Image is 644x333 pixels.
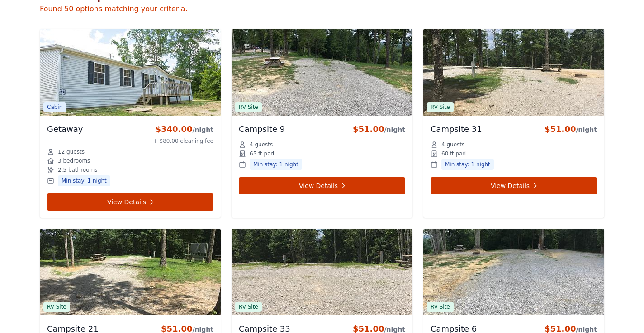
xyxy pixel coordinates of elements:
span: RV Site [235,302,262,312]
span: /night [192,126,213,133]
span: /night [576,326,597,333]
span: Cabin [43,102,66,112]
img: Getaway [40,29,221,116]
div: $51.00 [545,123,597,136]
span: RV Site [427,102,454,112]
span: 3 bedrooms [58,157,90,164]
h3: Campsite 9 [239,123,285,136]
div: + $80.00 cleaning fee [153,137,213,145]
span: 2.5 bathrooms [58,166,97,174]
span: 4 guests [250,141,273,148]
h3: Getaway [47,123,83,136]
span: /night [384,326,405,333]
span: /night [576,126,597,133]
a: View Details [47,193,213,211]
span: RV Site [427,302,454,312]
div: $340.00 [153,123,213,136]
img: Campsite 9 [232,29,412,116]
span: 65 ft pad [250,150,274,157]
span: /night [384,126,405,133]
span: 4 guests [441,141,464,148]
img: Campsite 31 [423,29,604,116]
span: RV Site [235,102,262,112]
span: 12 guests [58,148,85,155]
span: Min stay: 1 night [250,159,302,170]
img: Campsite 21 [40,229,221,315]
span: Min stay: 1 night [58,175,110,186]
a: View Details [239,177,405,194]
span: 60 ft pad [441,150,466,157]
span: RV Site [43,302,70,312]
img: Campsite 33 [232,229,412,315]
img: Campsite 6 [423,229,604,315]
span: Min stay: 1 night [441,159,494,170]
div: $51.00 [353,123,405,136]
a: View Details [431,177,597,194]
h3: Campsite 31 [431,123,482,136]
span: /night [192,326,213,333]
p: Found 50 options matching your criteria. [40,4,604,14]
